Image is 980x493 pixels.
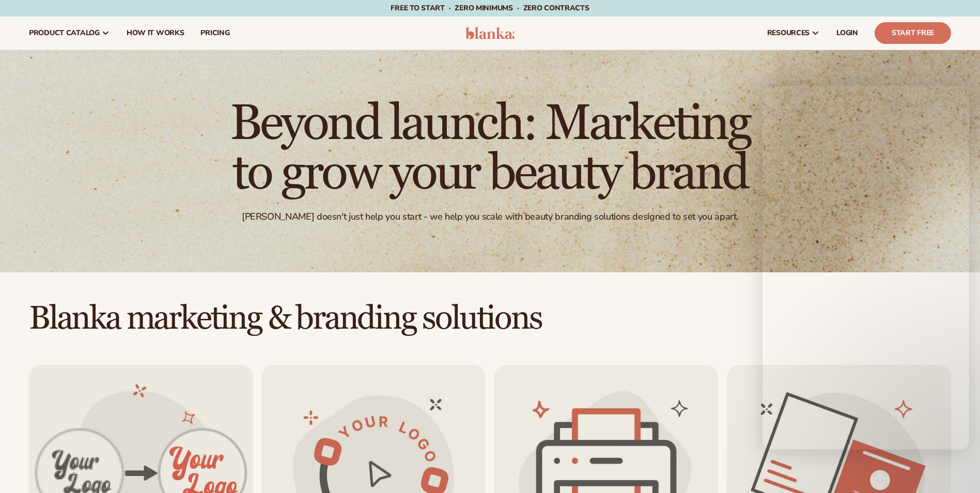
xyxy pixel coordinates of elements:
span: resources [767,29,810,37]
a: pricing [192,17,238,50]
iframe: Intercom live chat [763,86,969,450]
span: pricing [200,29,229,37]
span: product catalog [29,29,100,37]
span: Free to start · ZERO minimums · ZERO contracts [391,3,589,13]
a: Start Free [875,22,951,44]
iframe: Intercom live chat [944,458,969,483]
span: LOGIN [836,29,858,37]
h1: Beyond launch: Marketing to grow your beauty brand [206,99,774,198]
a: product catalog [21,17,118,50]
a: How It Works [118,17,193,50]
div: [PERSON_NAME] doesn't just help you start - we help you scale with beauty branding solutions desi... [242,211,738,223]
a: resources [759,17,828,50]
span: How It Works [127,29,184,37]
img: logo [465,27,515,39]
a: LOGIN [828,17,866,50]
